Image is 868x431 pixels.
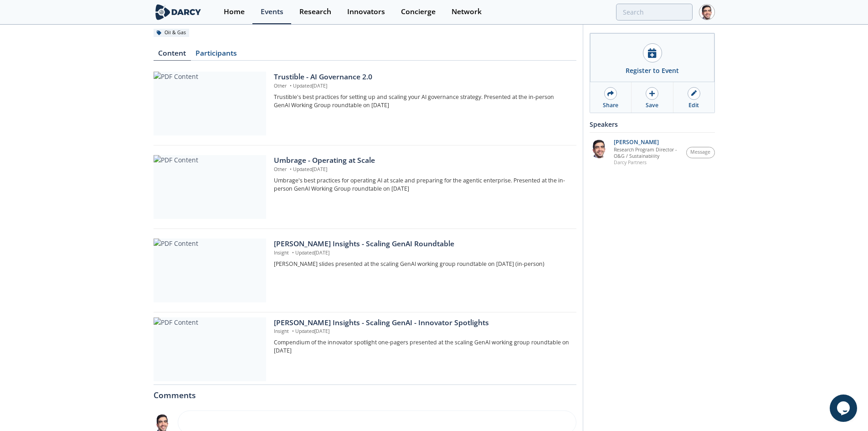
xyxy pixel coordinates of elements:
a: PDF Content [PERSON_NAME] Insights - Scaling GenAI Roundtable Insight •Updated[DATE] [PERSON_NAME... [154,239,576,302]
img: 44401130-f463-4f9c-a816-b31c67b6af04 [590,139,609,158]
img: logo-wide.svg [154,4,203,20]
div: Speakers [590,116,715,132]
div: Edit [688,101,699,109]
div: Research [299,8,331,16]
span: • [290,328,295,334]
div: Register to Event [626,66,679,75]
p: Darcy Partners [614,159,682,166]
span: • [290,249,295,256]
div: Network [452,8,482,16]
a: PDF Content [PERSON_NAME] Insights - Scaling GenAI - Innovator Spotlights Insight •Updated[DATE] ... [154,317,576,381]
p: Insight Updated [DATE] [274,328,570,335]
div: [PERSON_NAME] Insights - Scaling GenAI Roundtable [274,239,570,249]
p: Research Program Director - O&G / Sustainability [614,146,682,159]
a: Content [154,50,191,61]
p: Trustible's best practices for setting up and scaling your AI governance strategy. Presented at t... [274,93,570,110]
div: Umbrage - Operating at Scale [274,155,570,166]
input: Advanced Search [616,4,693,21]
span: • [288,166,293,172]
div: Innovators [347,8,385,16]
div: Comments [154,385,576,400]
a: PDF Content Umbrage - Operating at Scale Other •Updated[DATE] Umbrage's best practices for operat... [154,155,576,219]
p: [PERSON_NAME] [614,139,682,145]
div: Oil & Gas [154,29,190,37]
span: • [288,83,293,89]
a: Edit [673,82,714,113]
button: Message [686,147,715,158]
a: Participants [191,50,242,61]
p: Other Updated [DATE] [274,83,570,90]
div: Share [603,101,618,109]
img: Profile [699,4,715,20]
div: Home [224,8,245,16]
p: Umbrage's best practices for operating AI at scale and preparing for the agentic enterprise. Pres... [274,177,570,193]
span: Message [690,149,710,156]
iframe: chat widget [830,395,859,422]
a: PDF Content Trustible - AI Governance 2.0 Other •Updated[DATE] Trustible's best practices for set... [154,72,576,135]
p: [PERSON_NAME] slides presented at the scaling GenAI working group roundtable on [DATE] (in-person) [274,260,570,268]
p: Other Updated [DATE] [274,166,570,173]
div: Events [261,8,283,16]
div: [PERSON_NAME] Insights - Scaling GenAI - Innovator Spotlights [274,317,570,328]
div: Concierge [401,8,436,16]
div: Trustible - AI Governance 2.0 [274,72,570,83]
p: Compendium of the innovator spotlight one-pagers presented at the scaling GenAI working group rou... [274,338,570,355]
p: Insight Updated [DATE] [274,249,570,257]
div: Save [646,101,658,109]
